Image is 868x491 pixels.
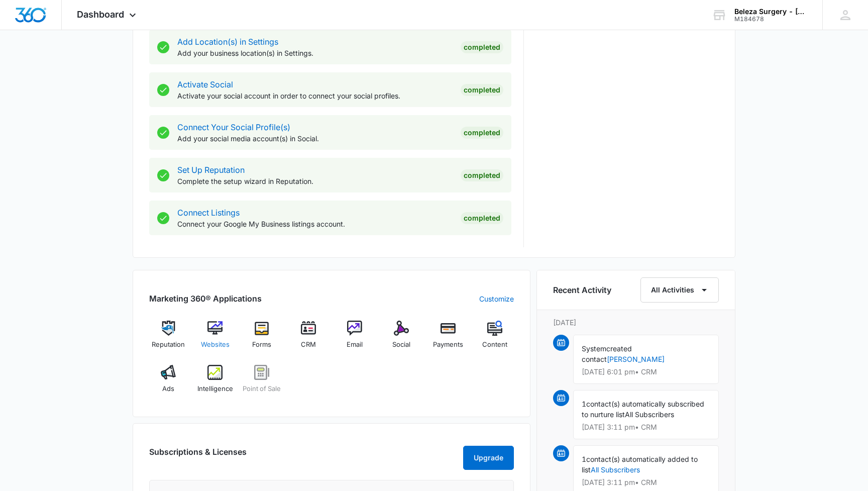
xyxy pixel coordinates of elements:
[301,340,316,350] span: CRM
[243,365,281,401] a: Point of Sale
[201,340,230,350] span: Websites
[177,165,245,175] a: Set Up Reputation
[243,384,281,394] span: Point of Sale
[347,340,363,350] span: Email
[582,455,698,474] span: contact(s) automatically added to list
[289,321,328,357] a: CRM
[336,321,374,357] a: Email
[149,365,188,401] a: Ads
[479,293,514,304] a: Customize
[433,340,463,350] span: Payments
[461,127,503,139] div: Completed
[640,277,719,303] button: All Activities
[591,465,640,474] a: All Subscribers
[475,321,514,357] a: Content
[734,16,808,23] div: account id
[149,446,247,466] h2: Subscriptions & Licenses
[382,321,421,357] a: Social
[607,355,665,363] a: [PERSON_NAME]
[482,340,507,350] span: Content
[177,133,453,144] p: Add your social media account(s) in Social.
[177,176,453,186] p: Complete the setup wizard in Reputation.
[177,37,278,47] a: Add Location(s) in Settings
[196,365,235,401] a: Intelligence
[582,400,586,408] span: 1
[177,208,240,218] a: Connect Listings
[553,317,719,328] p: [DATE]
[582,455,586,463] span: 1
[392,340,410,350] span: Social
[582,368,710,375] p: [DATE] 6:01 pm • CRM
[553,284,611,296] h6: Recent Activity
[177,122,290,132] a: Connect Your Social Profile(s)
[149,292,262,305] h2: Marketing 360® Applications
[77,9,124,20] span: Dashboard
[152,340,185,350] span: Reputation
[243,321,281,357] a: Forms
[582,424,710,431] p: [DATE] 3:11 pm • CRM
[177,219,453,229] p: Connect your Google My Business listings account.
[197,384,233,394] span: Intelligence
[582,400,704,419] span: contact(s) automatically subscribed to nurture list
[461,212,503,224] div: Completed
[196,321,235,357] a: Websites
[177,48,453,58] p: Add your business location(s) in Settings.
[429,321,468,357] a: Payments
[582,479,710,486] p: [DATE] 3:11 pm • CRM
[162,384,174,394] span: Ads
[625,410,674,419] span: All Subscribers
[582,344,606,353] span: System
[149,321,188,357] a: Reputation
[177,79,233,89] a: Activate Social
[177,90,453,101] p: Activate your social account in order to connect your social profiles.
[734,8,808,16] div: account name
[252,340,271,350] span: Forms
[461,84,503,96] div: Completed
[582,344,632,363] span: created contact
[461,169,503,181] div: Completed
[463,446,514,470] button: Upgrade
[461,41,503,53] div: Completed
